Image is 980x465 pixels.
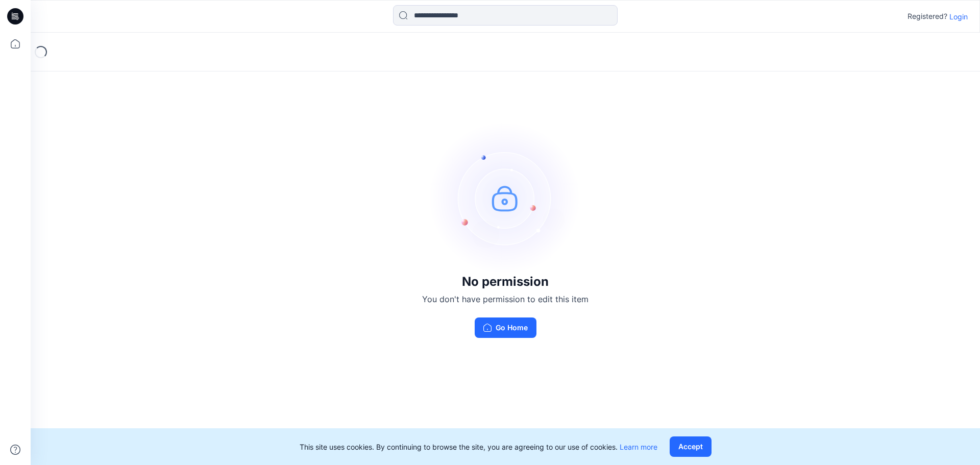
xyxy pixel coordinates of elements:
h3: No permission [422,275,589,289]
a: Learn more [620,443,657,451]
p: This site uses cookies. By continuing to browse the site, you are agreeing to our use of cookies. [300,442,657,452]
p: Login [949,11,968,22]
p: You don't have permission to edit this item [422,293,589,305]
img: no-perm.svg [429,121,582,275]
button: Accept [670,436,712,457]
button: Go Home [475,317,536,338]
p: Registered? [908,10,947,22]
